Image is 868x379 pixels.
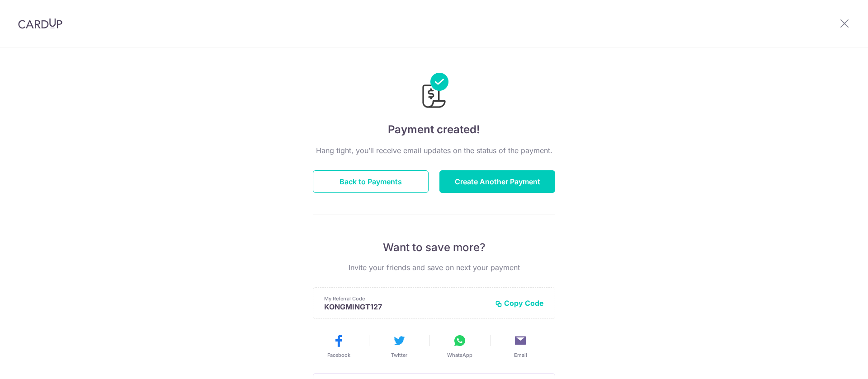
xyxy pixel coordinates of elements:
button: WhatsApp [433,333,486,359]
span: Twitter [391,351,407,359]
button: Back to Payments [313,170,429,193]
span: Facebook [327,351,350,359]
p: KONGMINGT127 [324,302,488,311]
span: WhatsApp [447,351,472,359]
button: Create Another Payment [439,170,555,193]
button: Twitter [373,333,426,359]
p: Hang tight, you’ll receive email updates on the status of the payment. [313,145,555,156]
h4: Payment created! [313,122,555,138]
p: Invite your friends and save on next your payment [313,262,555,273]
img: CardUp [18,18,62,29]
span: Email [514,351,527,359]
button: Email [494,333,547,359]
p: Want to save more? [313,240,555,255]
p: My Referral Code [324,295,488,302]
button: Facebook [312,333,365,359]
button: Copy Code [495,299,544,308]
img: Payments [420,73,448,111]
